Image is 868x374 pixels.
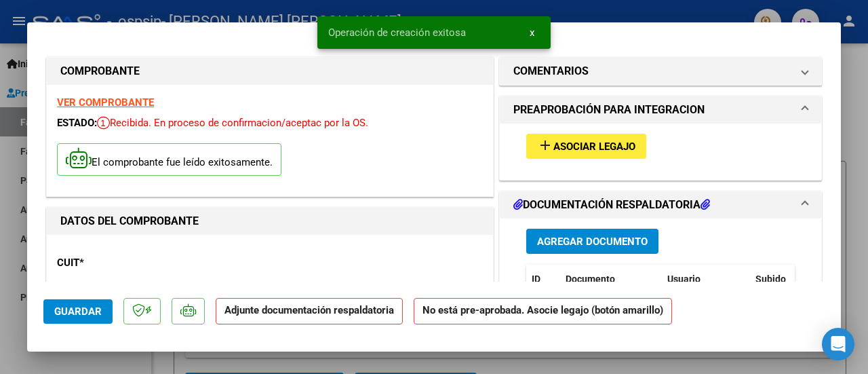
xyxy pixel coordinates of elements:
h1: COMENTARIOS [513,63,589,79]
datatable-header-cell: Documento [560,265,662,294]
span: Usuario [667,274,701,284]
datatable-header-cell: Usuario [662,265,750,294]
strong: COMPROBANTE [60,64,140,77]
div: Open Intercom Messenger [822,328,854,360]
strong: Adjunte documentación respaldatoria [224,304,394,316]
span: x [530,26,534,39]
button: Guardar [43,299,113,324]
datatable-header-cell: Subido [750,265,818,294]
h1: DOCUMENTACIÓN RESPALDATORIA [513,197,710,213]
div: PREAPROBACIÓN PARA INTEGRACION [500,124,821,180]
p: El comprobante fue leído exitosamente. [57,143,281,176]
span: Subido [755,274,786,284]
span: Guardar [54,305,102,318]
span: ESTADO: [57,117,97,129]
button: Asociar Legajo [526,134,646,159]
mat-expansion-panel-header: PREAPROBACIÓN PARA INTEGRACION [500,96,821,124]
strong: No está pre-aprobada. Asocie legajo (botón amarillo) [414,298,672,324]
button: x [519,20,545,45]
span: ID [532,274,540,284]
span: Asociar Legajo [553,141,635,153]
strong: DATOS DEL COMPROBANTE [60,214,199,227]
span: Recibida. En proceso de confirmacion/aceptac por la OS. [97,117,368,129]
mat-expansion-panel-header: COMENTARIOS [500,58,821,85]
span: Documento [566,274,615,284]
p: CUIT [57,255,184,271]
datatable-header-cell: ID [526,265,560,294]
button: Agregar Documento [526,229,658,254]
h1: PREAPROBACIÓN PARA INTEGRACION [513,102,705,118]
span: Operación de creación exitosa [328,26,466,39]
mat-expansion-panel-header: DOCUMENTACIÓN RESPALDATORIA [500,191,821,219]
a: VER COMPROBANTE [57,96,154,109]
span: Agregar Documento [537,236,648,248]
mat-icon: add [537,137,553,153]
